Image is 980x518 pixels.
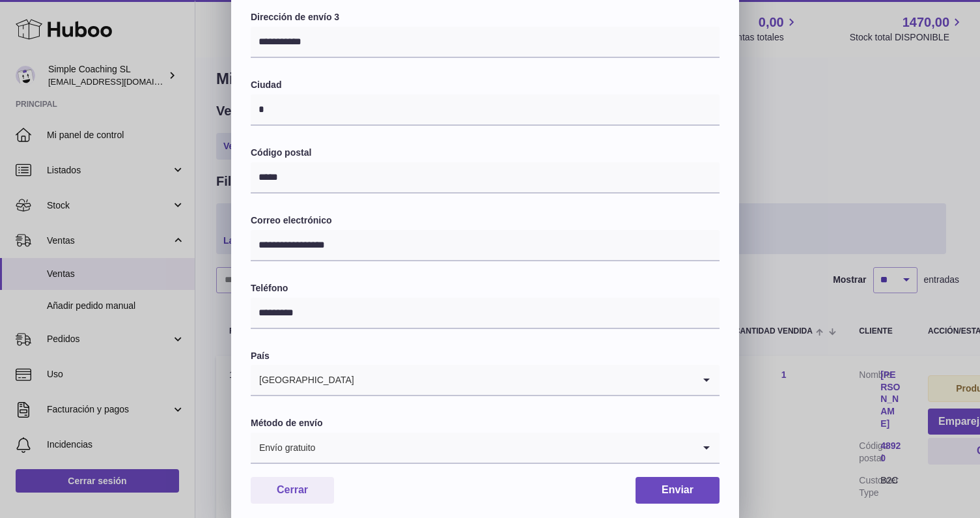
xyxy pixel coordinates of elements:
div: Search for option [251,433,720,464]
label: Ciudad [251,79,720,91]
label: Correo electrónico [251,214,720,227]
label: Teléfono [251,282,720,295]
label: Dirección de envío 3 [251,11,720,23]
label: País [251,350,720,362]
span: Envío gratuito [251,433,316,463]
div: Search for option [251,365,720,396]
span: [GEOGRAPHIC_DATA] [251,365,355,395]
input: Search for option [316,433,693,463]
label: Código postal [251,147,720,159]
input: Search for option [355,365,693,395]
button: Cerrar [251,477,334,504]
label: Método de envío [251,417,720,429]
button: Enviar [636,477,720,504]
